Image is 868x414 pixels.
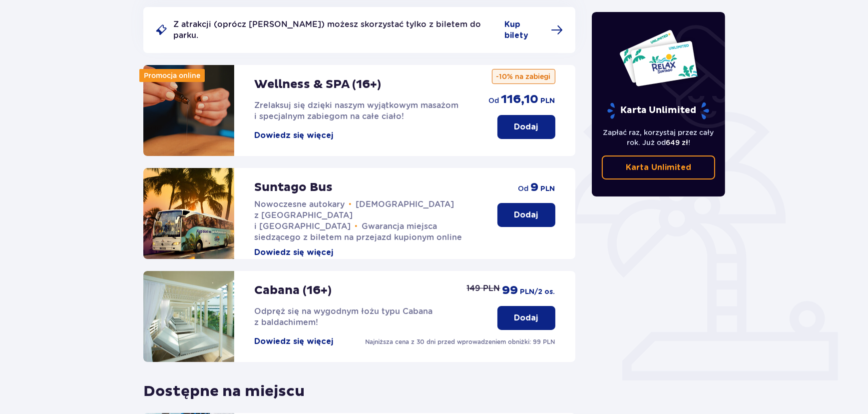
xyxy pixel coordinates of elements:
[504,19,545,41] span: Kup bilety
[254,77,381,92] p: Wellness & SPA (16+)
[514,209,538,220] p: Dodaj
[173,19,498,41] p: Z atrakcji (oprócz [PERSON_NAME]) możesz skorzystać tylko z biletem do parku.
[254,336,333,347] button: Dowiedz się więcej
[531,180,539,195] span: 9
[518,183,529,193] span: od
[602,127,716,147] p: Zapłać raz, korzystaj przez cały rok. Już od !
[143,374,305,401] p: Dostępne na miejscu
[489,95,499,105] span: od
[504,19,563,41] a: Kup bilety
[355,221,358,231] span: •
[254,180,333,195] p: Suntago Bus
[254,100,458,121] span: Zrelaksuj się dzięki naszym wyjątkowym masażom i specjalnym zabiegom na całe ciało!
[492,69,555,84] p: -10% na zabiegi
[502,283,518,298] span: 99
[497,115,555,139] button: Dodaj
[514,312,538,323] p: Dodaj
[254,306,433,327] span: Odpręż się na wygodnym łożu typu Cabana z baldachimem!
[143,271,234,362] img: attraction
[254,130,333,141] button: Dowiedz się więcej
[349,199,352,209] span: •
[143,168,234,259] img: attraction
[514,121,538,132] p: Dodaj
[606,102,710,119] p: Karta Unlimited
[619,29,698,87] img: Dwie karty całoroczne do Suntago z napisem 'UNLIMITED RELAX', na białym tle z tropikalnymi liśćmi...
[366,337,555,346] p: Najniższa cena z 30 dni przed wprowadzeniem obniżki: 99 PLN
[467,283,500,294] p: 149 PLN
[497,203,555,227] button: Dodaj
[254,283,332,298] p: Cabana (16+)
[602,155,716,179] a: Karta Unlimited
[143,65,234,156] img: attraction
[254,199,454,231] span: [DEMOGRAPHIC_DATA] z [GEOGRAPHIC_DATA] i [GEOGRAPHIC_DATA]
[254,199,345,209] span: Nowoczesne autokary
[541,184,555,194] span: PLN
[626,162,691,173] p: Karta Unlimited
[666,138,688,146] span: 649 zł
[497,306,555,330] button: Dodaj
[501,92,539,107] span: 116,10
[254,247,333,258] button: Dowiedz się więcej
[520,287,555,297] span: PLN /2 os.
[139,69,205,82] div: Promocja online
[541,96,555,106] span: PLN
